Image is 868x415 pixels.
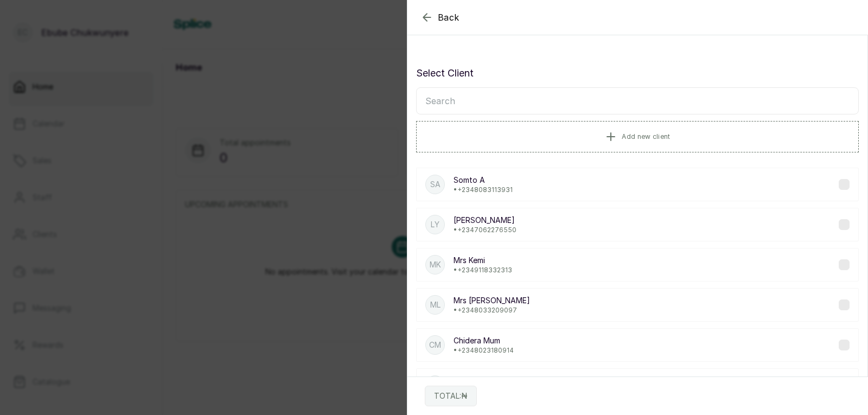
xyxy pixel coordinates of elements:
[434,391,468,401] p: TOTAL: ₦
[454,346,514,355] p: • +234 8023180914
[454,335,514,346] p: Chidera Mum
[454,375,515,386] p: [PERSON_NAME]
[454,226,516,234] p: • +234 7062276550
[454,306,530,315] p: • +234 8033209097
[429,340,441,350] p: CM
[430,179,441,190] p: SA
[416,87,859,114] input: Search
[416,66,859,81] p: Select Client
[420,11,459,24] button: Back
[430,259,441,270] p: MK
[454,266,512,274] p: • +234 9118332313
[454,186,513,194] p: • +234 8083113931
[622,132,670,141] span: Add new client
[454,215,516,226] p: [PERSON_NAME]
[438,11,459,24] span: Back
[416,121,859,152] button: Add new client
[431,219,439,230] p: Ly
[454,175,513,186] p: Somto A
[454,295,530,306] p: Mrs [PERSON_NAME]
[454,255,512,266] p: Mrs Kemi
[430,299,441,310] p: ML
